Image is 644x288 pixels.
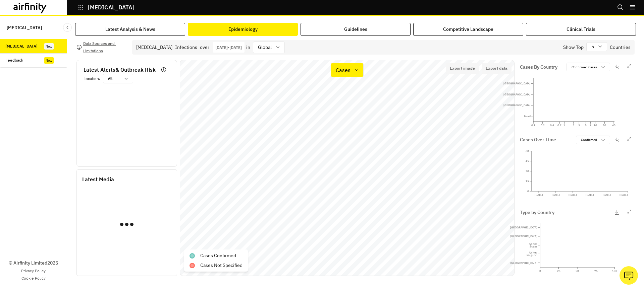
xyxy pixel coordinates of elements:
[590,124,591,127] tspan: 7
[44,43,54,50] div: New
[78,2,134,13] button: [MEDICAL_DATA]
[503,103,531,107] tspan: [GEOGRAPHIC_DATA]
[594,124,597,127] tspan: 10
[541,124,545,127] tspan: 0.2
[520,64,557,71] p: Cases By Country
[520,136,556,143] p: Cases Over Time
[136,44,172,51] div: [MEDICAL_DATA]
[200,252,236,259] p: Cases Confirmed
[44,57,54,64] div: New
[5,57,23,63] div: Feedback
[531,124,535,127] tspan: 0.1
[21,268,46,274] a: Privacy Policy
[620,266,638,285] button: Ask our analysts
[530,245,537,248] tspan: States
[539,269,541,273] tspan: 0
[526,149,529,153] tspan: 60
[586,193,594,196] tspan: [DATE]
[200,262,243,269] p: Cases Not Specified
[9,260,58,267] p: © Airfinity Limited 2025
[228,26,258,33] div: Epidemiology
[585,124,587,127] tspan: 5
[529,242,537,245] tspan: United
[603,124,606,127] tspan: 20
[576,269,579,273] tspan: 50
[573,124,575,127] tspan: 2
[88,4,134,10] p: [MEDICAL_DATA]
[581,137,597,142] p: Confirmed
[572,65,597,70] p: Confirmed Cases
[524,115,531,118] tspan: Israel
[603,193,611,196] tspan: [DATE]
[503,82,531,85] tspan: [GEOGRAPHIC_DATA]
[620,193,628,196] tspan: [DATE]
[510,226,537,229] tspan: [GEOGRAPHIC_DATA]
[63,23,72,32] button: Close Sidebar
[105,26,155,33] div: Latest Analysis & News
[578,124,580,127] tspan: 3
[200,44,209,51] p: over
[7,21,42,34] p: [MEDICAL_DATA]
[527,254,537,257] tspan: Kingdom
[246,44,250,51] p: in
[213,42,245,53] button: Interact with the calendar and add the check-in date for your trip.
[83,40,127,55] p: Data Sources and Limitations
[76,42,127,53] button: Data Sources and Limitations
[552,193,560,196] tspan: [DATE]
[526,179,529,183] tspan: 15
[510,235,537,238] tspan: [GEOGRAPHIC_DATA]
[180,60,514,276] canvas: Map
[526,169,529,173] tspan: 30
[336,66,351,74] p: Cases
[557,269,560,273] tspan: 25
[567,26,595,33] div: Clinical Trials
[443,26,493,33] div: Competitive Landscape
[563,44,584,51] p: Show Top
[84,76,100,82] p: Location :
[535,193,543,196] tspan: [DATE]
[84,66,156,74] p: Latest Alerts & Outbreak Risk
[557,124,561,127] tspan: 0.7
[612,269,617,273] tspan: 100
[503,93,531,96] tspan: [GEOGRAPHIC_DATA]
[344,26,367,33] div: Guidelines
[526,159,529,163] tspan: 45
[594,269,598,273] tspan: 75
[527,190,529,193] tspan: 0
[563,124,565,127] tspan: 1
[569,193,577,196] tspan: [DATE]
[82,175,171,183] p: Latest Media
[612,124,615,127] tspan: 40
[510,261,537,265] tspan: [GEOGRAPHIC_DATA]
[482,63,512,74] button: Export data
[529,251,537,255] tspan: United
[175,44,197,51] p: Infections
[5,43,38,49] div: [MEDICAL_DATA]
[591,43,594,50] p: 5
[520,209,554,216] p: Type by Country
[610,44,631,51] p: Countries
[215,45,242,50] p: [DATE] - [DATE]
[617,2,624,13] button: Search
[21,275,46,281] a: Cookie Policy
[446,63,479,74] button: Export image
[550,124,554,127] tspan: 0.4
